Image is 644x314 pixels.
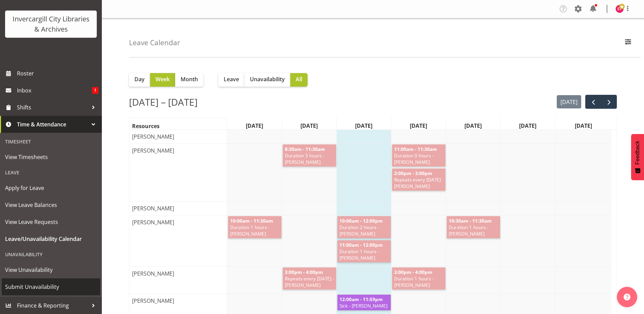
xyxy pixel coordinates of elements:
span: Duration 1 hours - [PERSON_NAME] [229,224,280,237]
button: Feedback - Show survey [631,134,644,180]
span: View Timesheets [5,152,97,162]
button: All [290,73,308,87]
span: Repeats every [DATE] - [PERSON_NAME] [284,275,335,288]
span: [DATE] [518,122,538,130]
span: 10:00am - 12:00pm [339,217,383,224]
span: [PERSON_NAME] [131,218,176,226]
h4: Leave Calendar [129,39,180,47]
span: Leave [224,75,239,83]
button: Leave [218,73,244,87]
a: View Unavailability [2,261,100,278]
a: View Leave Requests [2,213,100,230]
span: 12:00am - 11:59pm [339,296,383,302]
button: [DATE] [557,95,582,108]
button: Month [175,73,203,87]
span: All [296,75,302,83]
button: Day [129,73,150,87]
span: [PERSON_NAME] [131,133,176,141]
div: Timesheet [2,135,100,149]
span: 2:00pm - 3:00pm [393,170,433,176]
span: [DATE] [299,122,319,130]
a: Apply for Leave [2,179,100,196]
h2: [DATE] – [DATE] [129,95,198,109]
a: Leave/Unavailability Calendar [2,230,100,247]
span: Submit Unavailability [5,282,97,292]
span: [DATE] [354,122,374,130]
span: Inbox [17,85,92,95]
span: Duration 1 hours - [PERSON_NAME] [393,275,444,288]
span: Duration 2 hours - [PERSON_NAME] [339,224,389,237]
span: 10:00am - 11:30am [229,217,274,224]
span: Repeats every [DATE] - [PERSON_NAME] [393,176,444,189]
span: Duration 1 hours - [PERSON_NAME] [339,248,389,261]
button: next [601,95,617,109]
button: Filter Employees [621,35,635,50]
span: Time & Attendance [17,119,88,129]
span: [PERSON_NAME] [131,146,176,155]
span: Duration 1 hours - [PERSON_NAME] [448,224,499,237]
span: [DATE] [573,122,593,130]
span: Duration 0 hours - [PERSON_NAME] [393,152,444,165]
span: Roster [17,68,98,78]
span: Month [181,75,198,83]
div: Unavailability [2,247,100,261]
span: [DATE] [244,122,264,130]
span: Sick - [PERSON_NAME] [339,302,389,309]
span: 3:00pm - 4:00pm [393,269,433,275]
button: Week [150,73,175,87]
span: Day [134,75,145,83]
a: View Timesheets [2,149,100,165]
span: [PERSON_NAME] [131,297,176,305]
span: Unavailability [250,75,285,83]
span: View Unavailability [5,265,97,275]
span: [PERSON_NAME] [131,204,176,212]
img: saniya-thompson11688.jpg [615,5,624,13]
span: View Leave Balances [5,200,97,210]
span: 1 [92,87,98,94]
div: Invercargill City Libraries & Archives [12,14,90,34]
span: Apply for Leave [5,183,97,193]
button: prev [585,95,601,109]
span: Shifts [17,102,88,112]
img: help-xxl-2.png [624,294,630,300]
span: 8:30am - 11:30am [284,146,326,152]
span: [PERSON_NAME] [131,269,176,278]
span: View Leave Requests [5,217,97,227]
span: 3:00pm - 4:00pm [284,269,324,275]
span: 10:30am - 11:30am [448,217,492,224]
a: View Leave Balances [2,196,100,213]
span: [DATE] [463,122,483,130]
span: 11:00am - 11:30am [393,146,438,152]
a: Submit Unavailability [2,278,100,295]
span: Resources [131,122,161,130]
span: [DATE] [408,122,428,130]
span: Duration 3 hours - [PERSON_NAME] [284,152,335,165]
span: 11:00am - 12:00pm [339,242,383,248]
span: Feedback [634,141,641,164]
span: Leave/Unavailability Calendar [5,234,97,244]
div: Leave [2,165,100,179]
span: Week [155,75,170,83]
button: Unavailability [244,73,290,87]
span: Finance & Reporting [17,300,88,311]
